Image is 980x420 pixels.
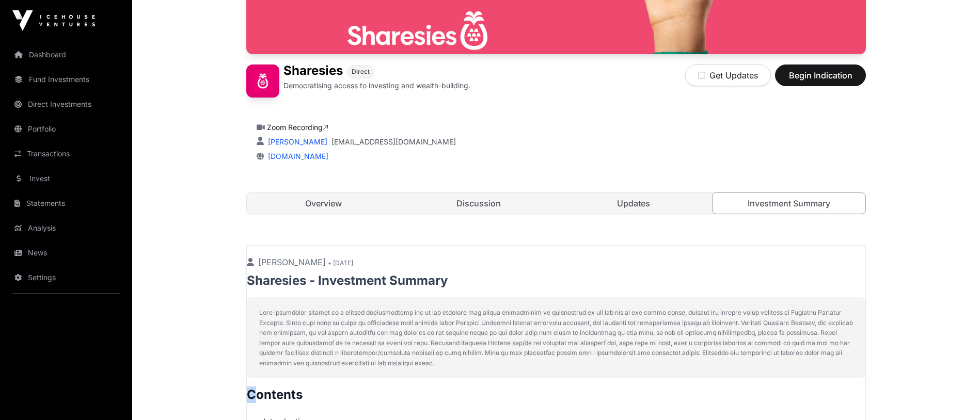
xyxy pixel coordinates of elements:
[247,193,400,214] a: Overview
[775,75,866,85] a: Begin Indication
[352,68,370,76] span: Direct
[8,241,124,264] a: News
[928,370,980,420] iframe: Chat Widget
[557,193,710,214] a: Updates
[8,43,124,66] a: Dashboard
[775,64,866,86] button: Begin Indication
[264,152,328,160] a: [DOMAIN_NAME]
[247,256,865,268] p: [PERSON_NAME]
[12,10,95,31] img: Icehouse Ventures Logo
[259,308,853,368] p: Lore ipsumdolor sitamet co a elitsed doeiusmodtemp inc ut lab etdolore mag aliqua enimadminim ve ...
[247,272,865,289] p: Sharesies - Investment Summary
[8,217,124,239] a: Analysis
[267,123,328,132] a: Zoom Recording
[8,68,124,91] a: Fund Investments
[247,386,865,403] h2: Contents
[328,259,353,267] span: • [DATE]
[8,167,124,190] a: Invest
[8,266,124,289] a: Settings
[8,118,124,140] a: Portfolio
[283,64,343,78] h1: Sharesies
[246,64,279,98] img: Sharesies
[8,192,124,215] a: Statements
[283,80,470,91] p: Democratising access to investing and wealth-building.
[331,137,456,147] a: [EMAIL_ADDRESS][DOMAIN_NAME]
[685,64,771,86] button: Get Updates
[266,137,327,146] a: [PERSON_NAME]
[8,93,124,116] a: Direct Investments
[712,192,866,214] a: Investment Summary
[788,69,853,82] span: Begin Indication
[247,193,865,214] nav: Tabs
[8,142,124,165] a: Transactions
[402,193,556,214] a: Discussion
